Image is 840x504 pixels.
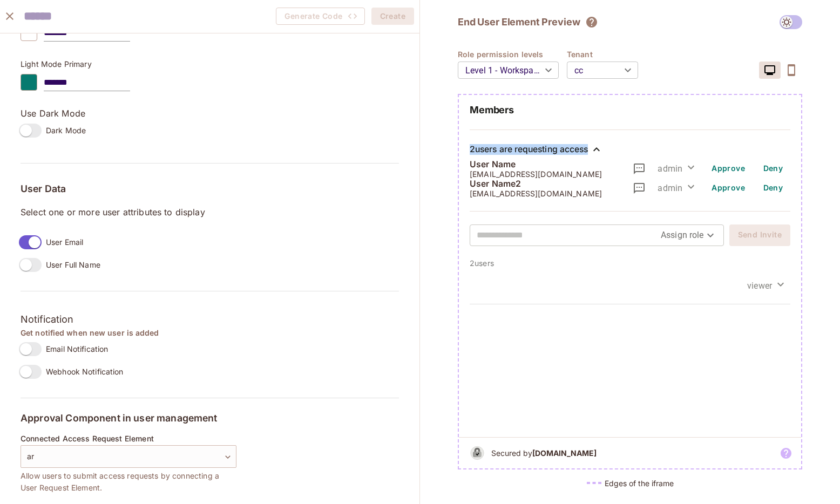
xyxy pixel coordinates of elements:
[707,160,749,178] button: Approve
[46,344,108,354] span: Email Notification
[458,49,567,59] h4: Role permission levels
[661,227,717,244] div: Assign role
[276,8,365,25] span: Create the element to generate code
[46,260,100,270] span: User Full Name
[605,478,674,488] h5: Edges of the iframe
[742,277,790,295] button: viewer
[371,8,414,25] button: Create
[468,443,487,463] img: b&w logo
[21,445,236,468] div: ar
[276,8,365,25] button: Generate Code
[532,448,597,458] b: [DOMAIN_NAME]
[756,160,790,178] button: Deny
[46,366,124,377] span: Webhook Notification
[21,206,399,218] p: Select one or more user attributes to display
[21,328,399,338] h4: Get notified when new user is added
[470,104,790,117] h2: Members
[652,180,701,197] button: admin
[470,258,790,268] p: 2 users
[21,60,399,69] p: Light Mode Primary
[470,144,588,155] div: 2 users are requesting access
[633,182,646,195] svg: Message accompanying the request will be displayed here
[567,49,646,59] h4: Tenant
[21,434,154,443] span: Connected Access Request Element
[747,280,772,292] span: viewer
[633,162,646,175] svg: Message accompanying the request will be displayed here
[658,182,682,194] span: admin
[458,55,559,85] div: Level 1 - Workspace Owner
[458,16,580,29] h2: End User Element Preview
[707,180,749,197] button: Approve
[46,237,83,247] span: User Email
[491,448,597,458] h5: Secured by
[470,159,602,170] p: User Name
[652,160,701,178] button: admin
[756,180,790,197] button: Deny
[46,125,86,135] span: Dark Mode
[585,16,598,29] svg: The element will only show tenant specific content. No user information will be visible across te...
[21,311,399,328] h3: Notification
[21,413,399,424] h5: Approval Component in user management
[729,224,790,246] button: Send Invite
[470,189,602,198] p: [EMAIL_ADDRESS][DOMAIN_NAME]
[21,107,399,119] p: Use Dark Mode
[658,162,682,175] span: admin
[21,470,236,494] span: Allow users to submit access requests by connecting a User Request Element.
[470,179,602,189] p: User Name2
[21,183,399,194] h5: User Data
[470,170,602,179] p: [EMAIL_ADDRESS][DOMAIN_NAME]
[567,55,638,85] div: cc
